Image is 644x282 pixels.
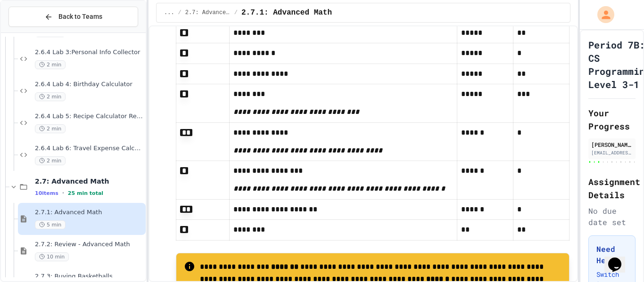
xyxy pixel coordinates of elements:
[35,156,66,165] span: 2 min
[164,9,174,16] span: ...
[68,190,103,196] span: 25 min total
[35,190,58,196] span: 10 items
[35,273,144,281] span: 2.7.3: Buying Basketballs
[62,189,64,197] span: •
[35,48,144,56] span: 2.6.4 Lab 3:Personal Info Collector
[35,60,66,69] span: 2 min
[35,177,144,185] span: 2.7: Advanced Math
[35,241,144,249] span: 2.7.2: Review - Advanced Math
[591,149,633,156] div: [EMAIL_ADDRESS][DOMAIN_NAME]
[587,4,617,25] div: My Account
[35,81,144,89] span: 2.6.4 Lab 4: Birthday Calculator
[234,9,238,16] span: /
[35,92,66,101] span: 2 min
[241,7,332,18] span: 2.7.1: Advanced Math
[35,124,66,133] span: 2 min
[588,205,636,228] div: No due date set
[35,209,144,217] span: 2.7.1: Advanced Math
[35,113,144,121] span: 2.6.4 Lab 5: Recipe Calculator Repair
[58,12,102,22] span: Back to Teams
[35,145,144,153] span: 2.6.4 Lab 6: Travel Expense Calculator
[604,244,635,273] iframe: chat widget
[588,175,636,201] h2: Assignment Details
[596,243,627,266] h3: Need Help?
[35,220,66,229] span: 5 min
[178,9,182,16] span: /
[185,9,231,16] span: 2.7: Advanced Math
[591,140,633,149] div: [PERSON_NAME]
[8,7,138,27] button: Back to Teams
[35,252,69,261] span: 10 min
[588,106,636,133] h2: Your Progress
